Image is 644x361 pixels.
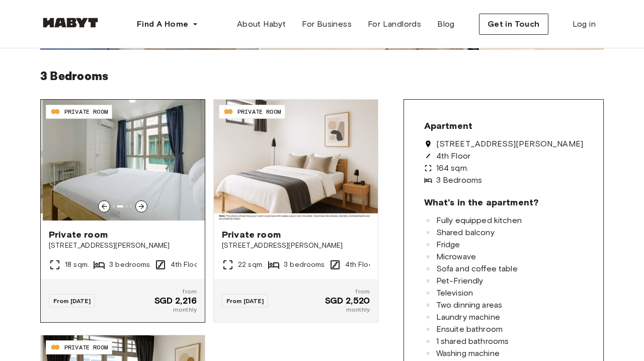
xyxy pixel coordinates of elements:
[436,241,460,249] span: Fridge
[214,100,378,221] img: Image of the room
[40,18,101,28] img: Habyt
[436,349,500,357] span: Washing machine
[436,216,522,225] span: Fully equipped kitchen
[424,120,472,132] span: Apartment
[284,260,325,270] span: 3 bedrooms
[436,313,500,321] span: Laundry machine
[109,260,150,270] span: 3 bedrooms
[129,14,206,34] button: Find A Home
[171,260,201,270] span: 4th Floor
[64,107,108,116] span: PRIVATE ROOM
[436,289,473,297] span: Television
[222,241,370,251] span: [STREET_ADDRESS][PERSON_NAME]
[345,260,376,270] span: 4th Floor
[488,18,540,30] span: Get in Touch
[436,176,482,184] span: 3 Bedrooms
[368,18,421,30] span: For Landlords
[436,277,484,285] span: Pet-Friendly
[424,196,539,208] span: What's in the apartment?
[49,241,197,251] span: [STREET_ADDRESS][PERSON_NAME]
[53,297,91,305] span: From [DATE]
[429,14,463,34] a: Blog
[436,253,476,261] span: Microwave
[325,305,370,314] span: monthly
[154,296,197,305] span: SGD 2,216
[222,229,370,241] span: Private room
[214,100,378,322] a: PRIVATE ROOMImage of the roomPrivate room[STREET_ADDRESS][PERSON_NAME]22 sqm.3 bedrooms4th FloorF...
[294,14,360,34] a: For Business
[49,229,197,241] span: Private room
[237,107,281,116] span: PRIVATE ROOM
[64,343,108,352] span: PRIVATE ROOM
[238,260,264,270] span: 22 sqm.
[436,301,503,309] span: Two dinning areas
[565,14,604,34] a: Log in
[43,100,207,221] img: Image of the room
[436,140,583,148] span: [STREET_ADDRESS][PERSON_NAME]
[41,100,205,322] a: PRIVATE ROOMImage of the roomImage of the roomPrivate room[STREET_ADDRESS][PERSON_NAME]18 sqm.3 b...
[436,337,509,345] span: 1 shared bathrooms
[436,229,495,237] span: Shared balcony
[436,152,470,160] span: 4th Floor
[436,325,503,333] span: Ensuite bathroom
[325,296,370,305] span: SGD 2,520
[436,164,468,172] span: 164 sqm.
[237,18,286,30] span: About Habyt
[437,18,455,30] span: Blog
[40,66,604,87] h6: 3 Bedrooms
[226,297,264,305] span: From [DATE]
[325,287,370,296] span: from
[573,18,596,30] span: Log in
[302,18,352,30] span: For Business
[360,14,429,34] a: For Landlords
[154,287,197,296] span: from
[137,18,188,30] span: Find A Home
[154,305,197,314] span: monthly
[65,260,89,270] span: 18 sqm.
[436,265,518,273] span: Sofa and coffee table
[229,14,294,34] a: About Habyt
[479,14,548,35] button: Get in Touch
